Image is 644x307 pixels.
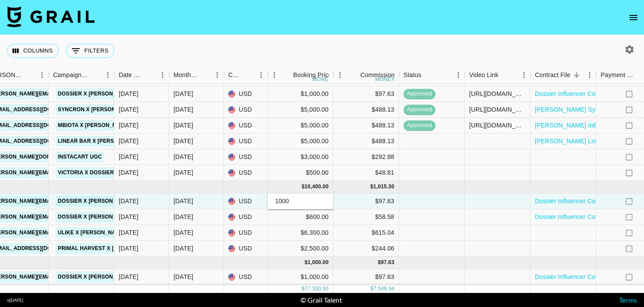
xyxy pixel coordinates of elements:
[224,102,268,118] div: USD
[224,194,268,209] div: USD
[56,120,132,131] a: MBiota x [PERSON_NAME]
[169,67,224,84] div: Month Due
[333,194,399,209] div: $97.63
[173,228,193,237] div: Sep '25
[333,149,399,165] div: $292.88
[469,121,526,130] div: https://www.instagram.com/reel/DM-iyw5RLKS/?igsh=MTdjaXk5N2lmc294bw%3D%3D
[119,244,138,253] div: 8/11/2025
[224,149,268,165] div: USD
[56,212,136,222] a: Dossier x [PERSON_NAME]
[119,228,138,237] div: 7/23/2025
[173,89,193,98] div: Aug '25
[119,89,138,98] div: 7/8/2025
[312,77,332,82] div: money
[268,149,333,165] div: $3,000.00
[56,196,195,207] a: Dossier x [PERSON_NAME] and [PERSON_NAME]
[224,86,268,102] div: USD
[301,285,304,293] div: $
[23,69,35,81] button: Sort
[333,269,399,285] div: $97.63
[173,212,193,221] div: Sep '25
[173,105,193,114] div: Aug '25
[469,89,526,98] div: https://www.youtube.com/watch?v=J39vBZFPQsQ&t=189s
[333,68,347,81] button: Menu
[304,259,308,266] div: $
[268,241,333,257] div: $2,500.00
[101,68,114,81] button: Menu
[56,88,195,99] a: Dossier x [PERSON_NAME] and [PERSON_NAME]
[333,134,399,149] div: $488.13
[293,67,332,84] div: Booking Price
[308,259,329,266] div: 1,000.00
[333,241,399,257] div: $244.06
[119,137,138,145] div: 7/16/2025
[268,118,333,134] div: $5,000.00
[53,67,89,84] div: Campaign (Type)
[144,69,156,81] button: Sort
[268,102,333,118] div: $5,000.00
[268,225,333,241] div: $6,300.00
[619,296,637,304] a: Terms
[333,165,399,181] div: $48.81
[119,168,138,177] div: 6/23/2025
[224,134,268,149] div: USD
[301,183,304,191] div: $
[469,67,499,84] div: Video Link
[173,197,193,205] div: Sep '25
[333,102,399,118] div: $488.13
[333,118,399,134] div: $488.13
[304,183,329,191] div: 10,400.00
[119,105,138,114] div: 7/16/2025
[333,225,399,241] div: $615.04
[198,69,211,81] button: Sort
[56,227,128,238] a: Ulike x [PERSON_NAME]
[173,152,193,161] div: Aug '25
[224,209,268,225] div: USD
[7,6,95,27] img: Grail Talent
[570,69,583,81] button: Sort
[56,243,159,254] a: Primal Harvest x [PERSON_NAME]
[301,296,342,304] div: © Grail Talent
[255,68,268,81] button: Menu
[499,69,511,81] button: Sort
[173,168,193,177] div: Aug '25
[224,165,268,181] div: USD
[304,285,329,293] div: 77,330.00
[403,121,435,130] span: approved
[35,68,49,81] button: Menu
[373,183,394,191] div: 1,015.30
[268,269,333,285] div: $1,000.00
[268,165,333,181] div: $500.00
[242,69,255,81] button: Sort
[66,44,114,58] button: Show filters
[224,241,268,257] div: USD
[173,272,193,281] div: Oct '25
[517,68,531,81] button: Menu
[281,69,293,81] button: Sort
[403,90,435,98] span: approved
[373,285,394,293] div: 7,549.34
[7,297,23,303] div: v [DATE]
[228,67,242,84] div: Currency
[211,68,224,81] button: Menu
[89,69,101,81] button: Sort
[7,44,59,58] button: Select columns
[56,272,195,282] a: Dossier x [PERSON_NAME] and [PERSON_NAME]
[224,225,268,241] div: USD
[119,67,144,84] div: Date Created
[469,105,526,114] div: https://www.instagram.com/reel/DM3CopPx9Ed/?igsh=NXRrcnliNWF6cnls
[370,183,373,191] div: $
[531,67,596,84] div: Contract File
[421,69,434,81] button: Sort
[114,67,169,84] div: Date Created
[119,121,138,130] div: 7/16/2025
[173,121,193,130] div: Aug '25
[268,68,281,81] button: Menu
[119,212,138,221] div: 6/14/2025
[56,136,145,147] a: Linear Bar x [PERSON_NAME]
[583,68,596,81] button: Menu
[119,152,138,161] div: 7/24/2025
[49,67,114,84] div: Campaign (Type)
[268,209,333,225] div: $600.00
[535,67,570,84] div: Contract File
